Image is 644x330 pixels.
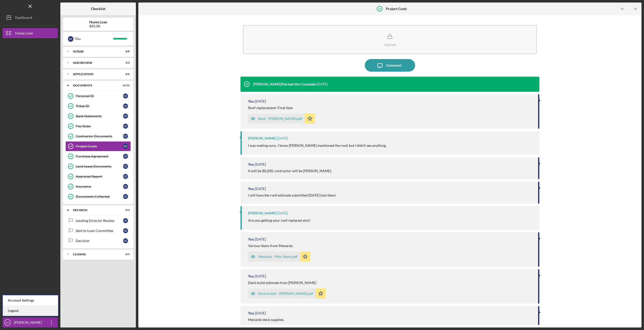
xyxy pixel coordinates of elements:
a: DecisionCC [65,236,131,246]
div: 11 / 11 [120,84,130,87]
a: Sent to Loan CommitteeCC [65,226,131,236]
div: $45.0K [89,24,107,28]
time: 2025-09-01 11:51 [255,99,266,103]
time: 2025-08-28 21:01 [277,211,288,215]
button: Roof - [PERSON_NAME].pdf [248,114,315,124]
div: Sent to Loan Committee [76,229,123,233]
div: C C [123,164,128,169]
div: Contractor Documents [76,134,123,138]
div: Personal ID [76,94,123,98]
div: Lending Director Review [76,219,123,223]
div: [PERSON_NAME] [248,136,276,140]
div: Bank Statements [76,114,123,118]
div: Deck build estimate from [PERSON_NAME] [248,281,316,285]
div: You [248,311,254,315]
div: I will have the roof estimate submitted [DATE] (last item) [248,193,336,197]
div: C C [123,228,128,233]
div: Purchase Agreement [76,154,123,158]
div: Dashboard [15,13,32,24]
a: Pay StubsCC [65,121,131,131]
button: Comment [365,59,415,72]
time: 2025-08-28 20:21 [255,274,266,278]
div: Insurance [76,184,123,188]
div: Account Settings [3,295,58,306]
div: Home Loan [15,28,33,39]
b: Home Loan [89,20,107,24]
div: You [248,99,254,103]
div: C C [123,238,128,243]
div: C C [123,218,128,223]
div: C C [123,184,128,189]
div: You [75,34,113,43]
div: C C [123,174,128,179]
div: Closing [73,253,117,256]
time: 2025-08-28 21:03 [255,187,266,191]
time: 2025-08-28 21:05 [255,162,266,166]
div: 0 / 1 [120,253,130,256]
div: [PERSON_NAME] [13,317,45,329]
time: 2025-08-28 21:06 [277,136,288,140]
div: 0 / 3 [120,209,130,212]
div: Land Lease Documents [76,164,123,168]
a: Appraisal ReportCC [65,171,131,181]
text: CC [6,321,9,324]
div: C C [123,144,128,149]
a: Logout [3,306,58,316]
div: It will be $8,200, contractor will be [PERSON_NAME]. [248,169,332,173]
div: Roof replacement. Final item [248,106,293,110]
div: C C [68,36,73,42]
div: [PERSON_NAME] Marked this Complete [253,82,316,86]
div: You [248,187,254,191]
button: Dashboard [3,13,58,23]
time: 2025-09-02 13:42 [317,82,328,86]
a: Tribal IDCC [65,101,131,111]
div: Intake [73,50,117,53]
button: Upload [243,25,537,54]
div: Upload [384,43,396,46]
div: You [248,162,254,166]
div: Tribal ID [76,104,123,108]
div: You [248,274,254,278]
div: Pay Stubs [76,124,123,128]
div: 8 / 8 [120,50,130,53]
div: C C [123,93,128,99]
a: Contractor DocumentsCC [65,131,131,141]
button: Home Loan [3,28,58,38]
div: C C [123,124,128,129]
div: 3 / 3 [120,61,130,64]
div: C C [123,104,128,109]
b: Checklist [91,7,105,11]
div: C C [123,154,128,159]
a: Land Lease DocumentsCC [65,161,131,171]
div: 6 / 6 [120,73,130,76]
a: Purchase AgreementCC [65,151,131,161]
div: Appraisal Report [76,174,123,178]
button: CC[PERSON_NAME] [3,317,58,327]
a: Documents CollectedCC [65,192,131,202]
div: You [248,237,254,241]
div: Project Costs [76,144,123,148]
div: Deck Install - [PERSON_NAME].pdf [258,292,313,296]
p: Are you getting your roof replaced also? [248,218,310,223]
a: Project CostsCC [65,141,131,151]
a: Personal IDCC [65,91,131,101]
time: 2025-08-28 20:58 [255,237,266,241]
p: I was making sure., I know [PERSON_NAME] mentioned the roof, but I didn't see anything. [248,143,386,148]
div: C C [123,134,128,139]
a: Bank StatementsCC [65,111,131,121]
div: Roof - [PERSON_NAME].pdf [258,117,302,121]
div: Various items from Menards. [248,244,293,248]
div: Application [73,73,117,76]
div: Decision [73,209,117,212]
div: Comment [386,59,401,72]
time: 2025-08-28 20:19 [255,311,266,315]
a: Lending Director ReviewCC [65,216,131,226]
div: Documents Collected [76,195,123,199]
button: Deck Install - [PERSON_NAME].pdf [248,289,326,299]
a: InsuranceCC [65,181,131,192]
div: [PERSON_NAME] [248,211,276,215]
div: Menards deck supplies. [248,318,284,322]
b: Project Costs [386,7,407,11]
